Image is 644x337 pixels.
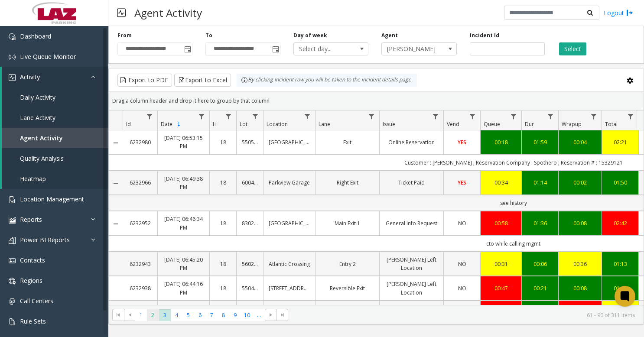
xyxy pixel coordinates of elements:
[20,236,70,244] span: Power BI Reports
[430,110,442,122] a: Issue Filter Menu
[449,138,475,146] a: YES
[269,284,310,292] a: [STREET_ADDRESS]
[458,260,466,268] span: NO
[486,260,516,268] a: 00:31
[237,74,417,87] div: By clicking Incident row you will be taken to the incident details page.
[20,32,51,40] span: Dashboard
[321,219,374,227] a: Main Exit 1
[20,175,46,183] span: Heatmap
[382,43,441,55] span: [PERSON_NAME]
[294,43,353,55] span: Select day...
[527,178,553,187] a: 01:14
[607,284,633,292] a: 01:16
[242,219,258,227] a: 830202
[196,110,208,122] a: Date Filter Menu
[564,138,596,146] div: 00:04
[625,110,637,122] a: Total Filter Menu
[447,120,459,128] span: Vend
[109,93,644,108] div: Drag a column header and drop it here to group by that column
[484,120,500,128] span: Queue
[242,260,258,268] a: 560261
[293,311,635,319] kendo-pager-info: 61 - 90 of 311 items
[605,120,618,128] span: Total
[525,120,534,128] span: Dur
[276,309,288,321] span: Go to the last page
[564,260,596,268] a: 00:36
[564,178,596,187] a: 00:02
[2,87,108,107] a: Daily Activity
[9,318,16,325] img: 'icon'
[321,260,374,268] a: Entry 2
[2,148,108,168] a: Quality Analysis
[9,54,16,61] img: 'icon'
[527,284,553,292] a: 00:21
[486,138,516,146] a: 00:18
[9,217,16,224] img: 'icon'
[124,309,136,321] span: Go to the previous page
[242,138,258,146] a: 550569
[174,74,231,87] button: Export to Excel
[20,52,76,61] span: Live Queue Monitor
[267,311,274,318] span: Go to the next page
[269,260,310,268] a: Atlantic Crossing
[9,33,16,40] img: 'icon'
[385,138,438,146] a: Online Reservation
[458,179,466,186] span: YES
[240,120,247,128] span: Lot
[163,215,204,231] a: [DATE] 06:46:34 PM
[9,196,16,203] img: 'icon'
[607,219,633,227] a: 02:42
[321,138,374,146] a: Exit
[229,309,241,321] span: Page 9
[527,219,553,227] a: 01:36
[470,32,499,39] label: Incident Id
[9,298,16,305] img: 'icon'
[20,113,55,122] span: Lane Activity
[366,110,377,122] a: Lane Filter Menu
[2,168,108,189] a: Heatmap
[486,178,516,187] a: 00:34
[527,138,553,146] a: 01:59
[458,139,466,146] span: YES
[385,305,438,321] a: [PERSON_NAME] Left Location
[163,175,204,191] a: [DATE] 06:49:38 PM
[545,110,556,122] a: Dur Filter Menu
[564,219,596,227] a: 00:08
[458,285,466,292] span: NO
[215,284,231,292] a: 18
[20,256,45,264] span: Contacts
[163,256,204,272] a: [DATE] 06:45:20 PM
[176,121,182,128] span: Sortable
[604,8,633,17] a: Logout
[20,195,84,203] span: Location Management
[607,138,633,146] a: 02:21
[20,317,46,325] span: Rule Sets
[20,297,53,305] span: Call Centers
[269,138,310,146] a: [GEOGRAPHIC_DATA]
[250,110,261,122] a: Lot Filter Menu
[147,309,159,321] span: Page 2
[130,2,206,23] h3: Agent Activity
[385,219,438,227] a: General Info Request
[20,134,63,142] span: Agent Activity
[128,138,152,146] a: 6232980
[467,110,478,122] a: Vend Filter Menu
[267,120,288,128] span: Location
[215,178,231,187] a: 18
[215,138,231,146] a: 18
[486,219,516,227] div: 00:58
[109,139,123,146] a: Collapse Details
[171,309,182,321] span: Page 4
[607,178,633,187] div: 01:50
[9,278,16,285] img: 'icon'
[626,8,633,17] img: logout
[2,67,108,87] a: Activity
[562,120,582,128] span: Wrapup
[182,309,194,321] span: Page 5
